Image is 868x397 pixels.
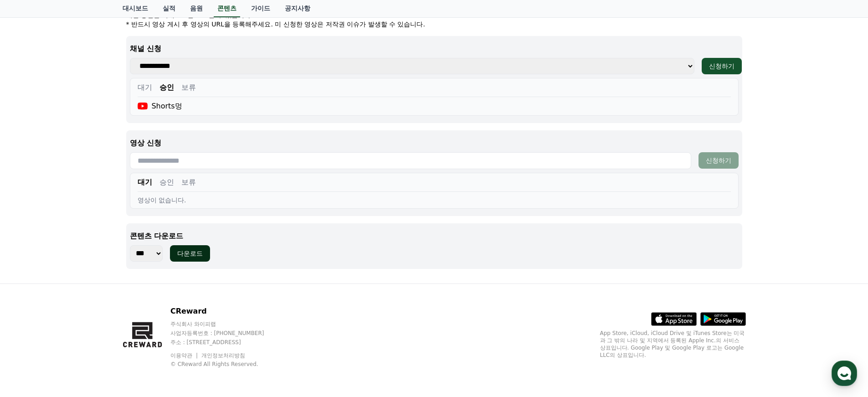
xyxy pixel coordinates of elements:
[126,20,742,29] p: * 반드시 영상 게시 후 영상의 URL을 등록해주세요. 미 신청한 영상은 저작권 이슈가 발생할 수 있습니다.
[130,231,739,242] p: 콘텐츠 다운로드
[138,196,731,205] div: 영상이 없습니다.
[170,361,282,368] p: © CReward All Rights Reserved.
[130,43,739,54] p: 채널 신청
[138,101,182,112] div: Shorts멍
[181,177,196,188] button: 보류
[159,177,174,188] button: 승인
[159,82,174,93] button: 승인
[699,152,739,169] button: 신청하기
[170,352,199,359] a: 이용약관
[177,249,203,258] div: 다운로드
[118,289,175,312] a: 설정
[181,82,196,93] button: 보류
[170,330,282,337] p: 사업자등록번호 : [PHONE_NUMBER]
[709,62,734,71] div: 신청하기
[170,306,282,317] p: CReward
[3,289,60,312] a: 홈
[706,156,731,165] div: 신청하기
[138,177,152,188] button: 대기
[170,245,210,262] button: 다운로드
[141,303,152,310] span: 설정
[170,339,282,346] p: 주소 : [STREET_ADDRESS]
[29,303,34,310] span: 홈
[600,330,746,359] p: App Store, iCloud, iCloud Drive 및 iTunes Store는 미국과 그 밖의 나라 및 지역에서 등록된 Apple Inc.의 서비스 상표입니다. Goo...
[138,82,152,93] button: 대기
[170,320,282,328] p: 주식회사 와이피랩
[130,138,739,149] p: 영상 신청
[201,352,245,359] a: 개인정보처리방침
[60,289,118,312] a: 대화
[83,303,94,310] span: 대화
[702,58,742,74] button: 신청하기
